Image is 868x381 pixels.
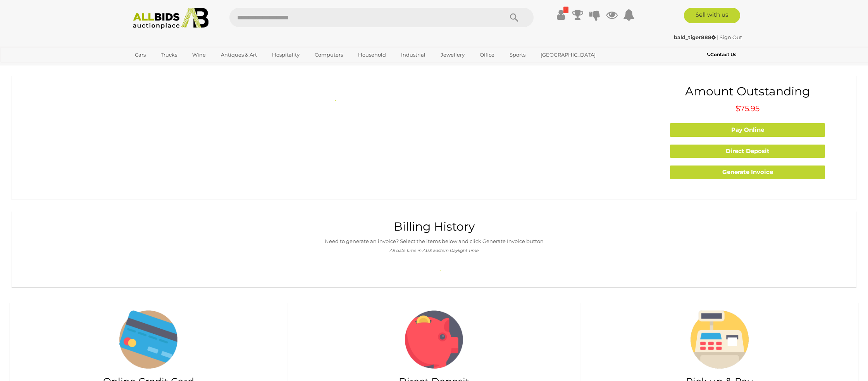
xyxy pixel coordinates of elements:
img: direct-deposit-icon.png [405,310,463,369]
i: All date time in AUS Eastern Daylight Time [389,248,479,253]
span: $75.95 [735,104,759,113]
a: Pay Online [670,123,825,137]
a: Trucks [156,48,182,61]
a: ! [555,8,567,22]
a: Generate Invoice [670,166,825,179]
img: Allbids.com.au [129,8,213,29]
i: ! [563,7,568,13]
a: Contact Us [707,50,738,59]
a: bald_tiger888 [674,34,717,40]
a: Antiques & Art [216,48,262,61]
a: Cars [130,48,151,61]
a: Office [475,48,499,61]
strong: bald_tiger888 [674,34,716,40]
span: | [717,34,718,40]
a: Direct Deposit [670,145,825,158]
a: Sign Out [720,34,742,40]
b: Contact Us [707,52,736,57]
h1: Amount Outstanding [649,85,847,98]
a: Household [353,48,391,61]
img: payment-questions.png [119,310,177,369]
p: Need to generate an invoice? Select the items below and click Generate Invoice button [22,237,846,246]
a: Sports [505,48,530,61]
a: Computers [310,48,348,61]
a: Sell with us [684,8,740,23]
a: Industrial [396,48,431,61]
button: Search [495,8,534,27]
a: Wine [187,48,211,61]
h1: Billing History [22,220,846,233]
img: pick-up-and-pay-icon.png [691,310,749,369]
a: Jewellery [436,48,470,61]
a: Hospitality [267,48,305,61]
a: [GEOGRAPHIC_DATA] [536,48,601,61]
